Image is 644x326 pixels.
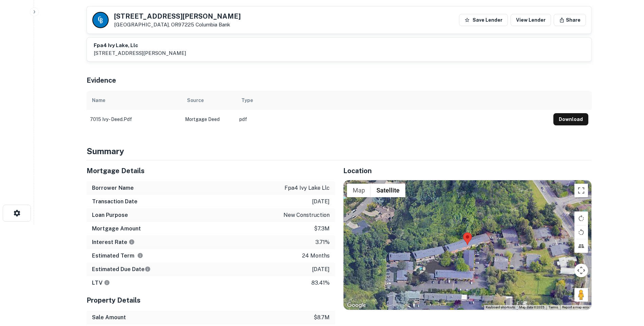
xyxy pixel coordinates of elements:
td: Mortgage Deed [182,110,236,129]
button: Tilt map [574,239,588,253]
button: Map camera controls [574,264,588,277]
p: 3.71% [315,238,330,246]
p: $8.7m [314,313,330,322]
h4: Buyer Details [87,4,139,16]
div: Source [187,96,204,104]
h5: Mortgage Details [87,166,335,176]
a: Report a map error [562,305,589,309]
th: Name [87,91,182,110]
svg: The interest rates displayed on the website are for informational purposes only and may be report... [129,239,135,245]
button: Share [554,14,586,26]
h6: Loan Purpose [92,211,128,219]
a: View Lender [511,14,551,26]
p: [GEOGRAPHIC_DATA], OR97225 [114,22,241,28]
button: Save Lender [459,14,508,26]
p: [DATE] [312,198,330,206]
a: Terms [549,305,558,309]
p: [DATE] [312,265,330,273]
a: Columbia Bank [196,22,230,27]
th: Source [182,91,236,110]
p: [STREET_ADDRESS][PERSON_NAME] [94,49,186,57]
p: 83.41% [311,279,330,287]
a: Open this area in Google Maps (opens a new window) [345,301,368,310]
iframe: Chat Widget [610,272,644,304]
button: Rotate map clockwise [574,211,588,225]
h6: Transaction Date [92,198,137,206]
button: Toggle fullscreen view [574,184,588,197]
h4: Summary [87,145,592,157]
span: Map data ©2025 [519,305,545,309]
button: Drag Pegman onto the map to open Street View [574,288,588,302]
h6: Estimated Due Date [92,265,151,273]
th: Type [236,91,550,110]
h6: fpa4 ivy lake, llc [94,42,186,49]
h5: [STREET_ADDRESS][PERSON_NAME] [114,13,241,20]
button: Download [553,113,588,125]
button: Keyboard shortcuts [486,305,515,310]
h5: Property Details [87,295,335,305]
h5: Evidence [87,75,116,85]
p: fpa4 ivy lake llc [284,184,330,192]
h6: LTV [92,279,110,287]
svg: Term is based on a standard schedule for this type of loan. [137,252,143,259]
button: Show street map [347,184,371,197]
svg: Estimate is based on a standard schedule for this type of loan. [145,266,151,272]
div: Type [241,96,253,104]
div: scrollable content [87,91,592,129]
svg: LTVs displayed on the website are for informational purposes only and may be reported incorrectly... [104,280,110,286]
td: pdf [236,110,550,129]
h6: Interest Rate [92,238,135,246]
p: 24 months [302,252,330,260]
h6: Borrower Name [92,184,134,192]
button: Rotate map counterclockwise [574,225,588,239]
td: 7015 ivy - deed.pdf [87,110,182,129]
p: $7.3m [314,225,330,233]
p: new construction [283,211,330,219]
h6: Estimated Term [92,252,143,260]
div: Name [92,96,105,104]
h6: Sale Amount [92,313,126,322]
h5: Location [343,166,592,176]
button: Show satellite imagery [371,184,405,197]
h6: Mortgage Amount [92,225,141,233]
img: Google [345,301,368,310]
